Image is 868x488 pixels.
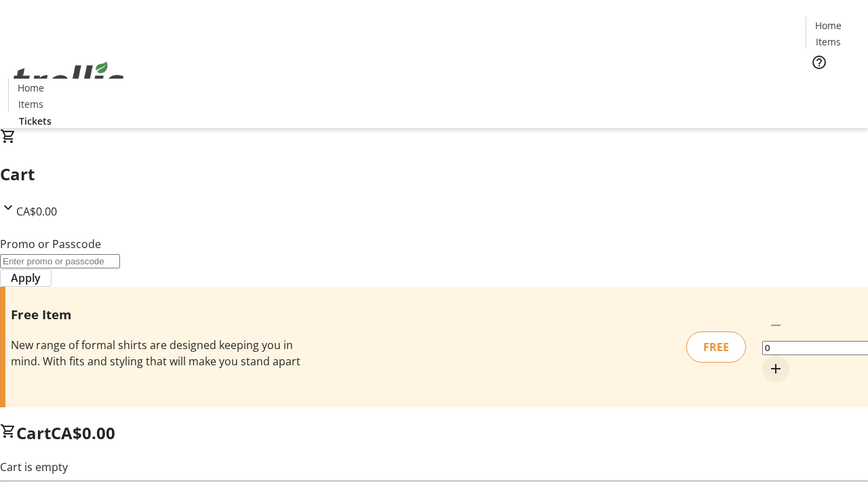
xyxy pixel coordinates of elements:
span: Tickets [19,114,52,128]
h3: Free Item [11,305,307,324]
div: FREE [686,331,746,363]
span: Home [18,81,44,95]
span: CA$0.00 [16,204,57,219]
span: Apply [11,270,41,286]
div: New range of formal shirts are designed keeping you in mind. With fits and styling that will make... [11,337,307,369]
span: Items [816,35,841,49]
button: Increment by one [762,355,789,382]
img: Orient E2E Organization anWVwFg3SF's Logo [8,47,129,115]
a: Items [806,35,850,49]
span: Tickets [816,79,849,93]
span: CA$0.00 [51,422,115,444]
a: Tickets [806,79,860,93]
a: Tickets [8,114,62,128]
a: Home [9,81,52,95]
a: Home [806,18,850,33]
button: Help [806,49,833,76]
a: Items [9,97,52,111]
span: Items [18,97,43,111]
span: Home [815,18,842,33]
